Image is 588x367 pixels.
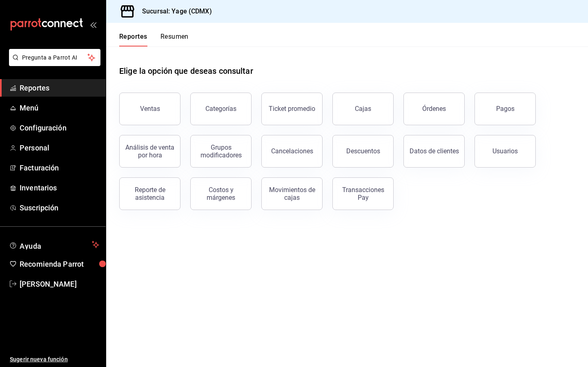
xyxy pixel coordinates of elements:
button: Análisis de venta por hora [119,135,180,168]
button: Pregunta a Parrot AI [9,49,100,66]
span: Recomienda Parrot [20,259,99,270]
span: Suscripción [20,202,99,213]
div: Descuentos [346,147,380,155]
div: Datos de clientes [410,147,459,155]
div: navigation tabs [119,33,189,46]
span: Reportes [20,82,99,93]
div: Reporte de asistencia [125,186,175,201]
span: Inventarios [20,182,99,193]
button: Grupos modificadores [190,135,252,168]
div: Ticket promedio [269,105,315,113]
span: Configuración [20,122,99,133]
span: Personal [20,142,99,153]
button: Órdenes [403,93,465,125]
button: Pagos [474,93,536,125]
span: Sugerir nueva función [10,355,99,364]
div: Movimientos de cajas [267,186,317,201]
span: Ayuda [20,240,89,250]
button: Resumen [160,33,189,46]
div: Pagos [496,105,514,113]
button: open_drawer_menu [90,21,96,28]
a: Pregunta a Parrot AI [6,59,100,68]
span: [PERSON_NAME] [20,279,99,290]
button: Usuarios [474,135,536,168]
div: Usuarios [492,147,518,155]
span: Facturación [20,162,99,173]
button: Cancelaciones [261,135,323,168]
button: Transacciones Pay [332,177,394,210]
div: Grupos modificadores [196,144,246,159]
h3: Sucursal: Yage (CDMX) [136,7,212,16]
button: Reporte de asistencia [119,177,180,210]
button: Descuentos [332,135,394,168]
div: Transacciones Pay [338,186,388,201]
button: Datos de clientes [403,135,465,168]
button: Costos y márgenes [190,177,252,210]
button: Ticket promedio [261,93,323,125]
div: Análisis de venta por hora [125,144,175,159]
span: Pregunta a Parrot AI [22,53,88,62]
div: Categorías [205,105,236,113]
button: Categorías [190,93,252,125]
button: Reportes [119,33,147,46]
div: Cancelaciones [271,147,313,155]
div: Ventas [140,105,160,113]
span: Menú [20,102,99,113]
div: Cajas [355,104,372,114]
button: Movimientos de cajas [261,177,323,210]
a: Cajas [332,93,394,125]
div: Costos y márgenes [196,186,246,201]
button: Ventas [119,93,180,125]
div: Órdenes [422,105,446,113]
h1: Elige la opción que deseas consultar [119,65,253,77]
